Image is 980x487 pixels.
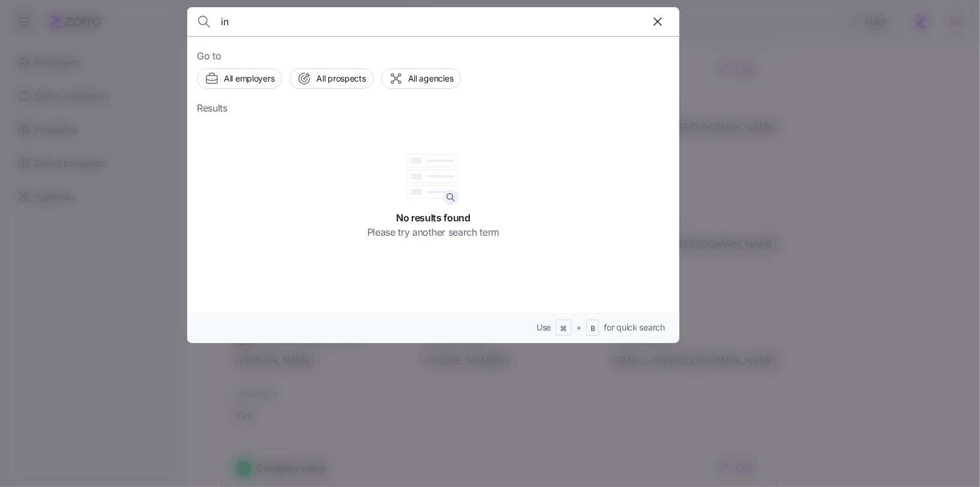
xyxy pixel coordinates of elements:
[381,68,461,89] button: All agencies
[289,68,373,89] button: All prospects
[367,225,499,240] span: Please try another search term
[576,321,582,333] span: +
[408,73,454,85] span: All agencies
[560,324,567,334] span: ⌘
[316,73,365,85] span: All prospects
[224,73,274,85] span: All employers
[197,101,227,116] span: Results
[197,68,282,89] button: All employers
[396,211,470,226] span: No results found
[591,324,595,334] span: B
[537,321,551,333] span: Use
[197,49,670,64] span: Go to
[604,321,665,333] span: for quick search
